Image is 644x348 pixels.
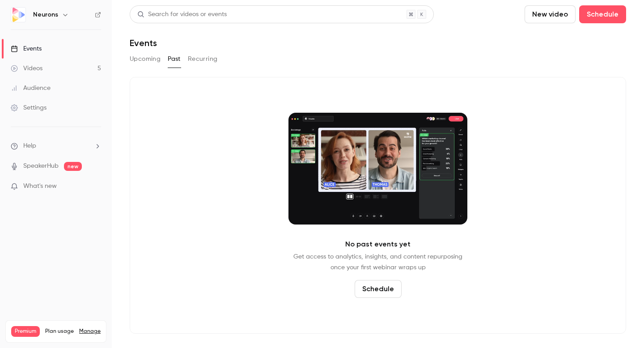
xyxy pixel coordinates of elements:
[355,280,402,298] button: Schedule
[79,328,101,335] a: Manage
[168,52,181,66] button: Past
[137,10,227,19] div: Search for videos or events
[45,328,74,335] span: Plan usage
[33,10,58,19] h6: Neurons
[293,251,462,273] p: Get access to analytics, insights, and content repurposing once your first webinar wraps up
[11,44,42,53] div: Events
[11,103,47,112] div: Settings
[11,326,40,337] span: Premium
[130,52,161,66] button: Upcoming
[525,5,576,23] button: New video
[345,239,411,250] p: No past events yet
[64,162,82,171] span: new
[23,161,59,171] a: SpeakerHub
[23,141,36,151] span: Help
[11,8,25,22] img: Neurons
[579,5,626,23] button: Schedule
[11,64,42,73] div: Videos
[188,52,218,66] button: Recurring
[11,141,101,151] li: help-dropdown-opener
[23,182,57,191] span: What's new
[11,84,51,93] div: Audience
[130,38,157,48] h1: Events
